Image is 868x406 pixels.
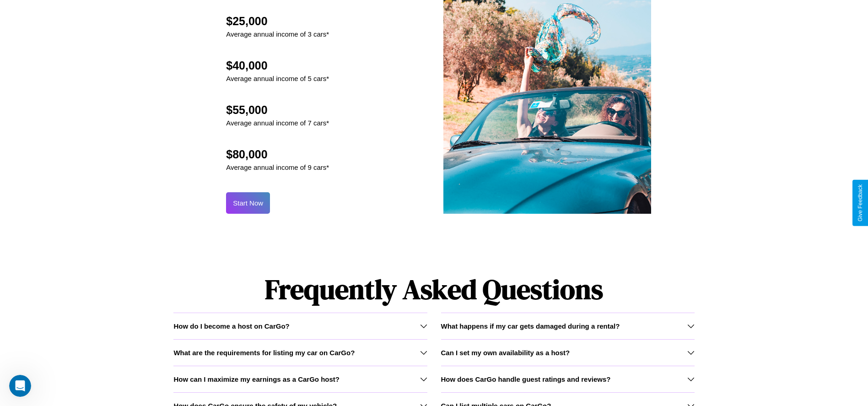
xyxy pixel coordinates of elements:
p: Average annual income of 9 cars* [226,161,329,173]
button: Start Now [226,192,270,214]
h2: $40,000 [226,59,329,72]
h2: $55,000 [226,103,329,117]
p: Average annual income of 3 cars* [226,28,329,40]
h3: How do I become a host on CarGo? [173,322,289,330]
div: Give Feedback [857,184,863,222]
h3: How does CarGo handle guest ratings and reviews? [441,375,611,383]
h3: How can I maximize my earnings as a CarGo host? [173,375,340,383]
h2: $80,000 [226,148,329,161]
p: Average annual income of 7 cars* [226,117,329,129]
h3: What happens if my car gets damaged during a rental? [441,322,620,330]
h3: Can I set my own availability as a host? [441,349,570,357]
h2: $25,000 [226,15,329,28]
iframe: Intercom live chat [9,375,31,397]
p: Average annual income of 5 cars* [226,72,329,85]
h1: Frequently Asked Questions [173,266,694,313]
h3: What are the requirements for listing my car on CarGo? [173,349,355,357]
